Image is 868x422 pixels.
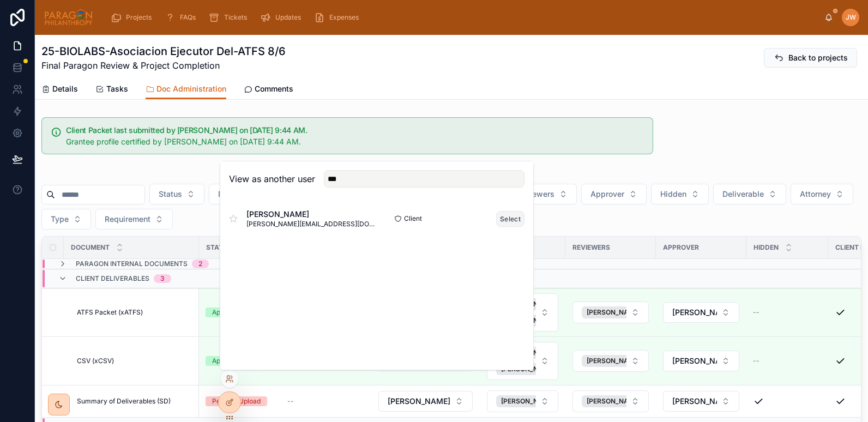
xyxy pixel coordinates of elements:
[764,48,857,68] button: Back to projects
[66,136,635,147] div: Grantee profile certified by Daria Kolomiiets on 8/13/2025 9:44 AM.
[71,243,110,252] span: Document
[224,13,247,22] span: Tickets
[572,390,649,412] button: Select Button
[95,209,173,230] button: Select Button
[486,390,559,413] a: Select Button
[581,184,647,204] button: Select Button
[206,396,274,406] a: Pending Upload
[672,355,717,366] span: [PERSON_NAME]
[753,308,759,317] span: --
[572,301,649,324] a: Select Button
[572,350,649,372] button: Select Button
[206,308,274,317] a: Approved
[378,391,473,412] button: Select Button
[52,83,78,94] span: Details
[160,274,165,283] div: 3
[106,83,128,94] span: Tasks
[156,83,226,94] span: Doc Administration
[582,355,656,367] button: Unselect 24
[77,308,143,317] span: ATFS Packet (xATFS)
[713,184,786,204] button: Select Button
[246,220,377,228] span: [PERSON_NAME][EMAIL_ADDRESS][DOMAIN_NAME]
[753,357,759,365] span: --
[66,137,301,146] span: Grantee profile certified by [PERSON_NAME] on [DATE] 9:44 AM.
[275,13,301,22] span: Updates
[590,189,624,200] span: Approver
[788,52,848,63] span: Back to projects
[846,13,856,22] span: JW
[198,260,202,268] div: 2
[218,189,268,200] span: Doc Category
[212,396,261,406] div: Pending Upload
[311,8,366,27] a: Expenses
[572,349,649,372] a: Select Button
[77,357,192,365] a: CSV (xCSV)
[663,243,699,252] span: Approver
[582,395,656,407] button: Unselect 29
[76,260,188,268] span: Paragon Internal Documents
[663,391,739,412] button: Select Button
[212,356,242,366] div: Approved
[663,351,739,371] button: Select Button
[246,209,377,220] span: [PERSON_NAME]
[572,302,649,323] button: Select Button
[722,189,764,200] span: Deliverable
[51,214,69,225] span: Type
[77,397,171,406] span: Summary of Deliverables (SD)
[587,357,641,365] span: [PERSON_NAME]
[496,211,525,227] button: Select
[501,397,555,406] span: [PERSON_NAME]
[206,8,255,27] a: Tickets
[587,397,641,406] span: [PERSON_NAME]
[41,209,91,230] button: Select Button
[378,390,473,412] a: Select Button
[587,308,641,317] span: [PERSON_NAME]
[149,184,204,204] button: Select Button
[388,396,450,407] span: [PERSON_NAME]
[651,184,709,204] button: Select Button
[257,8,309,27] a: Updates
[209,184,290,204] button: Select Button
[77,357,114,365] span: CSV (xCSV)
[66,126,635,134] h5: Client Packet last submitted by Daria Kolomiiets on 8/13/2025 9:44 AM.
[672,307,717,318] span: [PERSON_NAME]
[41,79,78,101] a: Details
[287,397,294,406] span: --
[41,59,286,72] span: Final Paragon Review & Project Completion
[95,79,128,101] a: Tasks
[753,308,822,317] a: --
[206,243,232,252] span: Status
[77,397,192,406] a: Summary of Deliverables (SD)
[229,172,315,185] h2: View as another user
[107,8,159,27] a: Projects
[76,274,149,283] span: Client Deliverables
[146,79,226,100] a: Doc Administration
[126,13,152,22] span: Projects
[212,308,242,317] div: Approved
[662,302,740,323] a: Select Button
[516,189,554,200] span: Reviewers
[287,397,365,406] a: --
[206,356,274,366] a: Approved
[487,390,558,412] button: Select Button
[754,243,779,252] span: Hidden
[161,8,203,27] a: FAQs
[663,302,739,323] button: Select Button
[662,390,740,412] a: Select Button
[660,189,686,200] span: Hidden
[572,243,610,252] span: Reviewers
[102,5,824,29] div: scrollable content
[77,308,192,317] a: ATFS Packet (xATFS)
[404,214,422,223] span: Client
[582,306,656,318] button: Unselect 24
[791,184,853,204] button: Select Button
[329,13,359,22] span: Expenses
[672,396,717,407] span: [PERSON_NAME]
[662,350,740,372] a: Select Button
[44,9,93,26] img: App logo
[255,83,293,94] span: Comments
[41,44,286,59] h1: 25-BIOLABS-Asociacion Ejecutor Del-ATFS 8/6
[572,390,649,413] a: Select Button
[105,214,150,225] span: Requirement
[800,189,831,200] span: Attorney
